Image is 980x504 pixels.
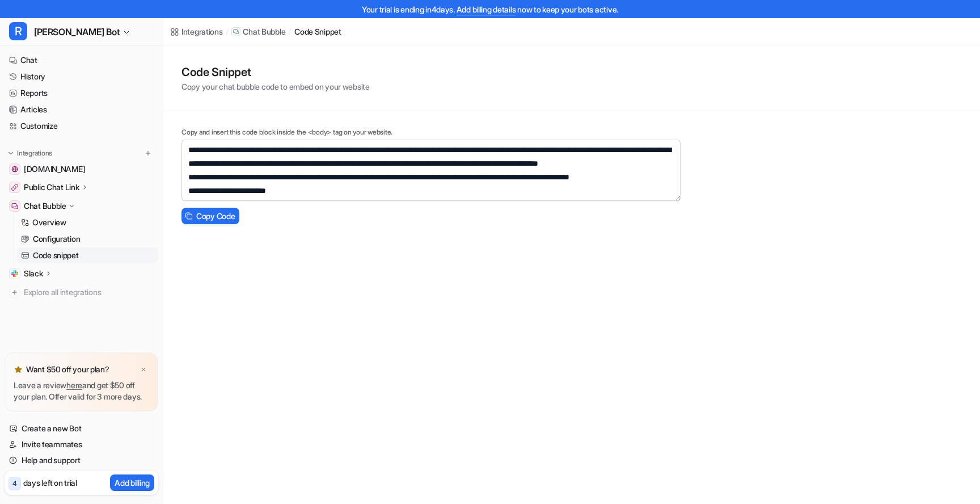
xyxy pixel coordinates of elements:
img: x [140,366,147,373]
a: Customize [5,118,158,134]
img: menu_add.svg [144,149,152,157]
a: Chat Bubble [231,26,285,37]
a: Articles [5,102,158,117]
img: Slack [11,270,18,277]
img: star [14,365,23,374]
a: here [66,380,82,390]
img: getrella.com [11,166,18,173]
h1: Code Snippet [181,64,370,81]
p: Copy and insert this code block inside the <body> tag on your website. [181,127,681,137]
a: History [5,69,158,85]
p: 4 [12,478,17,489]
a: code snippet [294,26,341,37]
span: / [226,27,229,37]
a: getrella.com[DOMAIN_NAME] [5,161,158,177]
img: Chat Bubble [11,203,18,209]
div: Integrations [181,26,223,37]
span: / [289,27,291,37]
span: R [9,22,27,40]
p: Copy your chat bubble code to embed on your website [181,81,370,93]
span: Copy Code [196,210,235,222]
a: Integrations [170,26,223,37]
p: Integrations [17,149,52,158]
p: Leave a review and get $50 off your plan. Offer valid for 3 more days. [14,380,149,402]
p: Chat Bubble [243,26,285,37]
a: Add billing details [457,5,516,14]
a: Overview [16,215,158,230]
img: expand menu [7,149,15,157]
a: Help and support [5,452,158,468]
span: [DOMAIN_NAME] [24,163,85,175]
button: Copy Code [181,208,239,224]
a: Chat [5,52,158,68]
span: [PERSON_NAME] Bot [34,24,120,40]
p: Slack [24,268,43,279]
p: Public Chat Link [24,182,79,193]
a: Code snippet [16,247,158,263]
span: Explore all integrations [24,283,154,301]
p: Configuration [33,233,80,245]
p: Add billing [115,477,150,489]
p: Chat Bubble [24,200,66,212]
p: Overview [32,217,66,228]
a: Create a new Bot [5,421,158,436]
img: Public Chat Link [11,184,18,191]
a: Configuration [16,231,158,247]
img: copy [185,212,193,220]
img: explore all integrations [9,287,20,298]
p: Want $50 off your plan? [26,364,109,375]
a: Explore all integrations [5,284,158,300]
button: Integrations [5,148,56,159]
a: Invite teammates [5,436,158,452]
a: Reports [5,85,158,101]
p: days left on trial [23,477,77,489]
p: Code snippet [33,250,79,261]
button: Add billing [110,474,154,491]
